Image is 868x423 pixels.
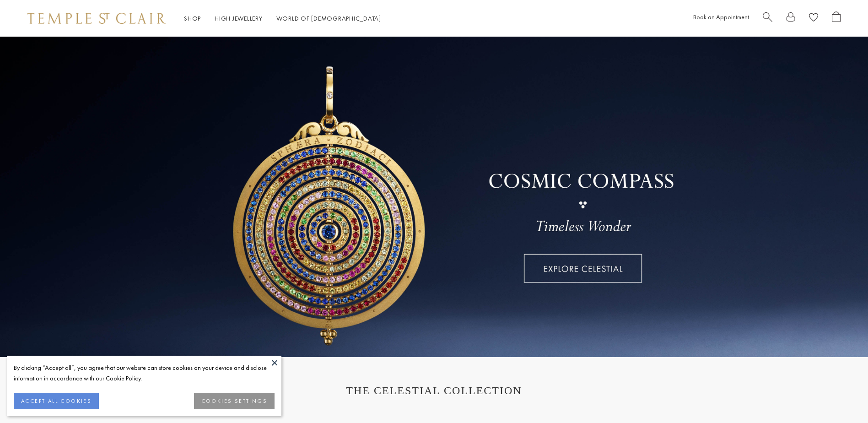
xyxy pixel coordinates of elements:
[37,385,831,397] h1: THE CELESTIAL COLLECTION
[184,14,201,22] a: ShopShop
[809,11,818,26] a: View Wishlist
[763,11,772,26] a: Search
[215,14,263,22] a: High JewelleryHigh Jewellery
[14,393,99,409] button: ACCEPT ALL COOKIES
[832,11,841,26] a: Open Shopping Bag
[14,363,275,384] div: By clicking “Accept all”, you agree that our website can store cookies on your device and disclos...
[276,14,381,22] a: World of [DEMOGRAPHIC_DATA]World of [DEMOGRAPHIC_DATA]
[27,13,166,24] img: Temple St. Clair
[184,13,381,24] nav: Main navigation
[693,13,749,21] a: Book an Appointment
[194,393,275,409] button: COOKIES SETTINGS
